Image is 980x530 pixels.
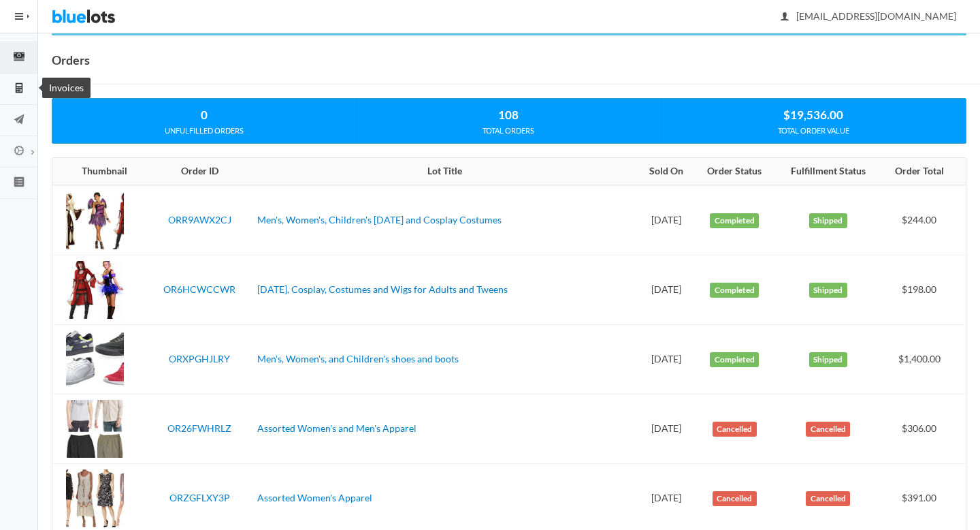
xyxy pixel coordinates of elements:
a: Assorted Women's and Men's Apparel [257,422,416,434]
strong: 108 [498,108,519,122]
td: [DATE] [638,255,694,325]
td: $244.00 [881,185,966,255]
label: Cancelled [806,491,850,506]
label: Shipped [809,352,847,367]
ion-icon: person [778,11,791,24]
div: Invoices [42,78,91,98]
label: Completed [710,283,759,298]
label: Shipped [809,213,847,228]
a: OR26FWHRLZ [167,422,231,434]
label: Completed [710,352,759,367]
a: OR6HCWCCWR [163,283,235,295]
h1: Orders [52,50,90,70]
label: Cancelled [806,422,850,437]
th: Thumbnail [52,158,148,185]
a: Men's, Women's, Children's [DATE] and Cosplay Costumes [257,214,502,225]
th: Order ID [148,158,252,185]
th: Order Total [881,158,966,185]
td: $306.00 [881,394,966,464]
th: Lot Title [252,158,638,185]
td: [DATE] [638,325,694,394]
strong: $19,536.00 [783,108,843,122]
th: Sold On [638,158,694,185]
label: Completed [710,213,759,228]
td: $198.00 [881,255,966,325]
div: UNFULFILLED ORDERS [52,125,356,137]
td: $1,400.00 [881,325,966,394]
label: Cancelled [713,491,757,506]
label: Cancelled [713,422,757,437]
a: ORXPGHJLRY [169,353,230,364]
td: [DATE] [638,394,694,464]
a: Men's, Women's, and Children's shoes and boots [257,353,459,364]
span: [EMAIL_ADDRESS][DOMAIN_NAME] [781,10,956,22]
a: ORR9AWX2CJ [168,214,231,225]
div: TOTAL ORDERS [357,125,660,137]
a: [DATE], Cosplay, Costumes and Wigs for Adults and Tweens [257,283,508,295]
a: ORZGFLXY3P [169,492,230,503]
th: Fulfillment Status [775,158,881,185]
td: [DATE] [638,185,694,255]
strong: 0 [201,108,208,122]
label: Shipped [809,283,847,298]
div: TOTAL ORDER VALUE [661,125,966,137]
a: Assorted Women's Apparel [257,492,372,503]
th: Order Status [694,158,775,185]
